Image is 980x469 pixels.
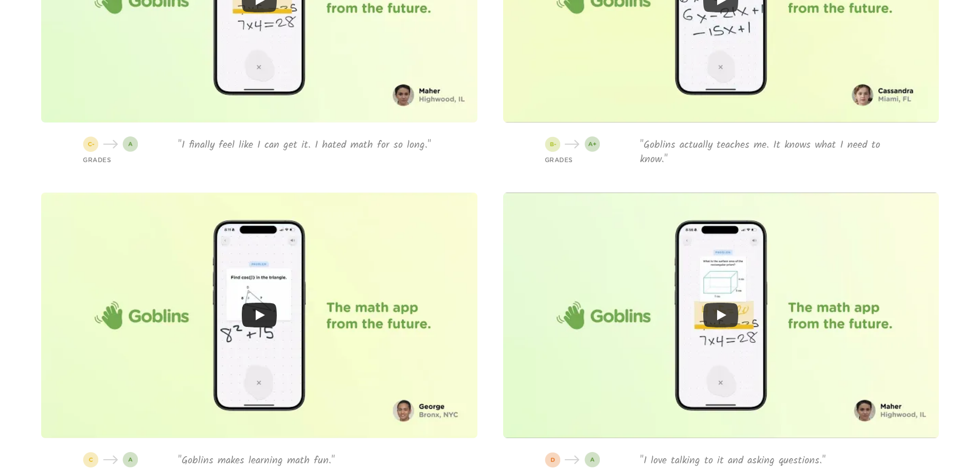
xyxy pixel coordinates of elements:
[83,155,111,165] p: GRADES
[640,454,897,468] p: "I love talking to it and asking questions."
[545,155,573,165] p: GRADES
[178,454,435,468] p: "Goblins makes learning math fun."
[640,138,897,167] p: "Goblins actually teaches me. It knows what I need to know."
[178,138,435,152] p: "I finally feel like I can get it. I hated math for so long."
[242,303,277,327] button: Play
[703,303,738,327] button: Play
